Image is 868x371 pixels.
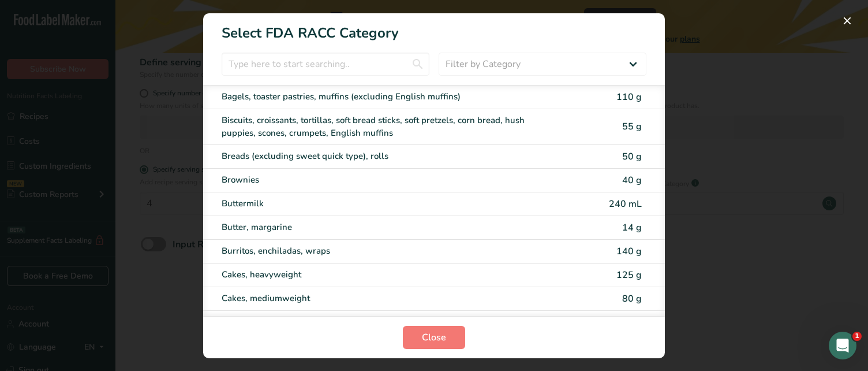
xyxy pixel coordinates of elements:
h1: Select FDA RACC Category [203,13,665,43]
div: Cakes, heavyweight [222,268,549,281]
span: 14 g [622,221,642,234]
span: 1 [852,332,862,341]
iframe: Intercom live chat [829,332,856,359]
span: 40 g [622,174,642,187]
span: 140 g [616,245,642,258]
span: 50 g [622,150,642,163]
div: Bagels, toaster pastries, muffins (excluding English muffins) [222,90,549,103]
input: Type here to start searching.. [222,53,429,76]
div: Burritos, enchiladas, wraps [222,244,549,258]
div: Cakes, mediumweight [222,292,549,305]
div: Cakes, lightweight (angel food, chiffon, or sponge cake without icing or filling) [222,316,549,329]
div: Breads (excluding sweet quick type), rolls [222,150,549,163]
span: 80 g [622,292,642,305]
div: Brownies [222,173,549,187]
span: Close [422,331,446,344]
div: Butter, margarine [222,221,549,234]
span: 55 g [622,120,642,133]
button: Close [403,326,465,349]
span: 110 g [616,91,642,103]
div: Biscuits, croissants, tortillas, soft bread sticks, soft pretzels, corn bread, hush puppies, scon... [222,114,549,140]
div: Buttermilk [222,197,549,210]
span: 240 mL [609,198,642,210]
span: 125 g [616,269,642,281]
